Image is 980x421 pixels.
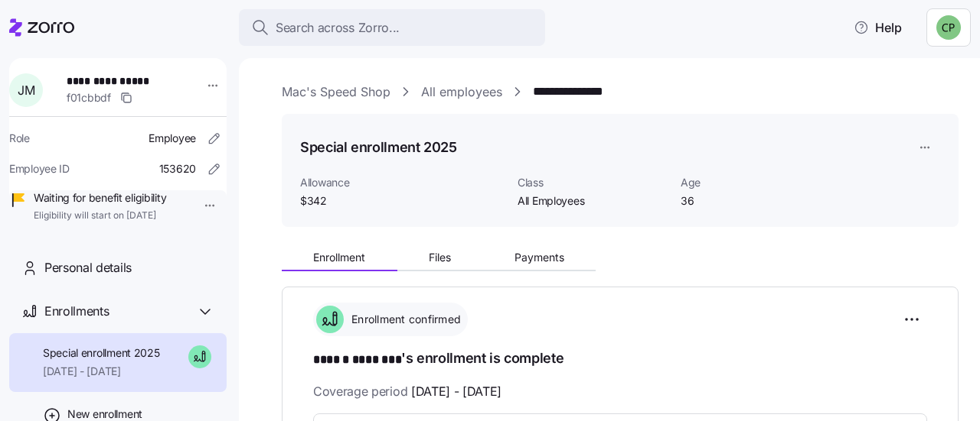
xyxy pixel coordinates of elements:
span: Search across Zorro... [276,18,400,37]
span: Role [9,131,30,146]
span: All Employees [518,193,668,209]
button: Help [841,12,914,43]
span: Special enrollment 2025 [43,345,160,361]
span: Files [429,252,451,263]
span: Enrollment confirmed [347,312,461,327]
span: Employee ID [9,161,70,176]
span: Enrollments [44,302,109,321]
span: Personal details [44,258,132,277]
span: J M [18,84,34,96]
span: 36 [681,193,831,209]
button: Search across Zorro... [239,9,545,46]
span: $342 [300,193,505,209]
a: Mac's Speed Shop [282,83,390,102]
span: 153620 [159,161,196,176]
img: 8424d6c99baeec437bf5dae78df33962 [936,15,961,40]
span: Allowance [300,175,505,190]
span: f01cbbdf [67,90,111,105]
h1: 's enrollment is complete [313,348,927,370]
span: [DATE] - [DATE] [411,382,501,401]
span: Enrollment [313,252,365,263]
span: Coverage period [313,382,501,401]
h1: Special enrollment 2025 [300,138,457,157]
a: All employees [421,83,502,102]
span: [DATE] - [DATE] [43,364,160,379]
span: Age [681,175,831,190]
span: Class [518,175,668,190]
span: Payments [514,252,564,263]
span: Eligibility will start on [DATE] [34,209,166,222]
span: Waiting for benefit eligibility [34,190,166,206]
span: Employee [149,131,196,146]
span: Help [854,18,902,37]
